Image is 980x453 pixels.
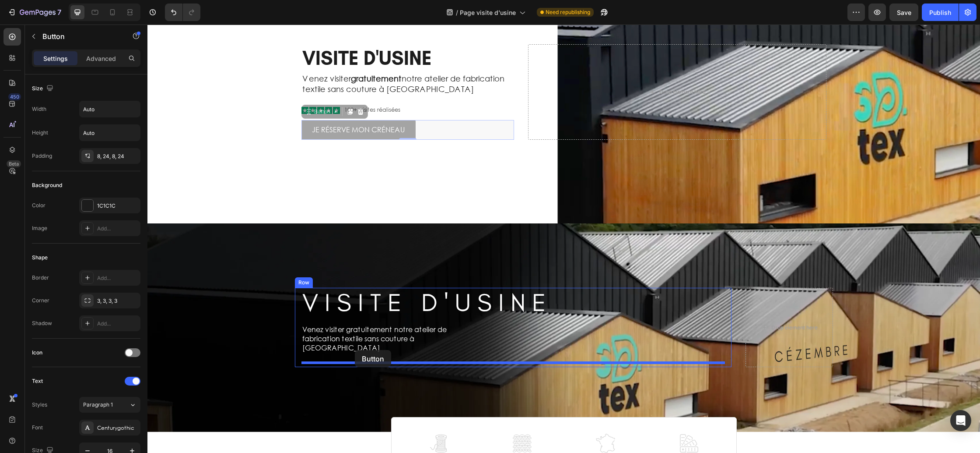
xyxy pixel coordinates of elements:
[80,101,140,117] input: Auto
[97,320,138,328] div: Add...
[546,8,590,16] span: Need republishing
[32,297,49,304] div: Corner
[32,254,48,262] div: Shape
[950,410,971,431] div: Open Intercom Messenger
[32,319,52,327] div: Shadow
[165,4,200,21] div: Undo/Redo
[32,83,55,95] div: Size
[32,224,47,232] div: Image
[32,349,42,357] div: Icon
[32,274,49,282] div: Border
[147,25,980,453] iframe: Design area
[897,9,911,16] span: Save
[97,297,138,305] div: 3, 3, 3, 3
[42,31,117,42] p: Button
[97,274,138,282] div: Add...
[43,54,68,63] p: Settings
[456,8,458,17] span: /
[7,160,21,167] div: Beta
[79,397,140,413] button: Paragraph 1
[97,152,138,160] div: 8, 24, 8, 24
[32,401,47,409] div: Styles
[32,181,62,189] div: Background
[32,129,48,137] div: Height
[97,225,138,233] div: Add...
[97,202,138,210] div: 1C1C1C
[32,152,52,160] div: Padding
[32,424,43,432] div: Font
[32,202,45,209] div: Color
[97,424,138,432] div: Centurygothic
[8,93,21,100] div: 450
[889,4,918,21] button: Save
[86,54,116,63] p: Advanced
[83,401,113,409] span: Paragraph 1
[922,4,959,21] button: Publish
[80,125,140,141] input: Auto
[57,7,61,18] p: 7
[32,377,43,385] div: Text
[3,4,65,21] button: 7
[929,8,951,17] div: Publish
[460,8,516,17] span: Page visite d'usine
[32,105,46,113] div: Width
